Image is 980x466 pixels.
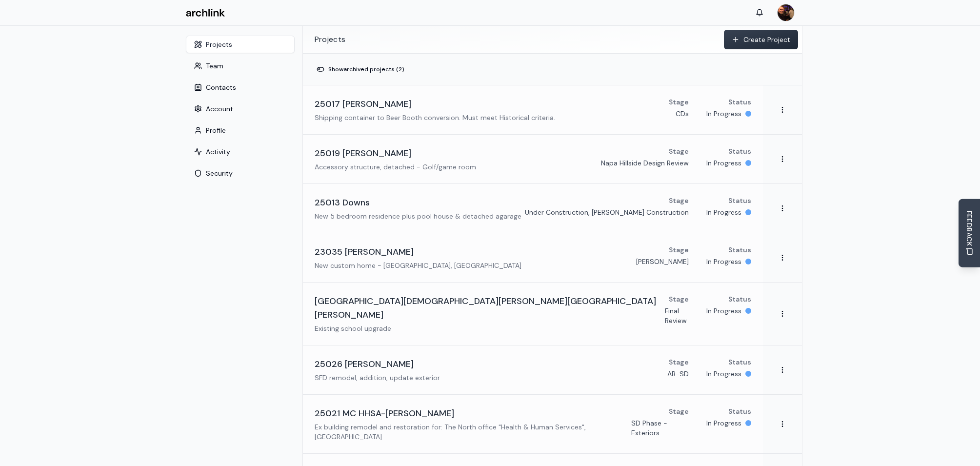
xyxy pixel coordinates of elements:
a: [GEOGRAPHIC_DATA][DEMOGRAPHIC_DATA][PERSON_NAME][GEOGRAPHIC_DATA][PERSON_NAME]Existing school upg... [303,283,763,345]
button: Contacts [186,79,295,96]
p: AB-SD [667,369,689,379]
p: Stage [669,196,689,205]
button: Create Project [724,30,798,49]
p: SD Phase - Exteriors [631,418,689,438]
p: Under Construction, [PERSON_NAME] Construction [525,207,689,217]
img: Archlink [186,9,225,17]
a: 25021 MC HHSA-[PERSON_NAME]Ex building remodel and restoration for: The North office "Health & Hu... [303,395,763,453]
p: In Progress [706,257,741,266]
h2: Projects [315,26,346,53]
a: Team [186,62,295,72]
p: In Progress [706,207,741,217]
a: Profile [186,126,295,137]
button: Security [186,164,295,182]
h3: 23035 [PERSON_NAME] [315,245,414,259]
a: 25013 DownsNew 5 bedroom residence plus pool house & detached agarageStageUnder Construction, [PE... [303,184,763,233]
a: 23035 [PERSON_NAME]New custom home - [GEOGRAPHIC_DATA], [GEOGRAPHIC_DATA]Stage[PERSON_NAME]Status... [303,233,763,282]
p: Status [728,146,751,156]
h3: 25019 [PERSON_NAME] [315,146,411,160]
span: FEEDBACK [964,210,974,246]
a: Activity [186,148,295,158]
p: Stage [669,294,689,304]
p: Status [728,97,751,107]
p: Stage [669,245,689,255]
p: Accessory structure, detached - Golf/game room [315,162,476,172]
p: Status [728,294,751,304]
a: Security [186,169,295,180]
p: Existing school upgrade [315,324,665,333]
p: [PERSON_NAME] [636,257,689,266]
p: SFD remodel, addition, update exterior [315,373,440,383]
p: Stage [669,97,689,107]
p: New custom home - [GEOGRAPHIC_DATA], [GEOGRAPHIC_DATA] [315,261,521,270]
a: 25019 [PERSON_NAME]Accessory structure, detached - Golf/game roomStageNapa Hillside Design Review... [303,135,763,183]
a: 25017 [PERSON_NAME]Shipping container to Beer Booth conversion. Must meet Historical criteria.Sta... [303,85,763,134]
a: 25026 [PERSON_NAME]SFD remodel, addition, update exteriorStageAB-SDStatusIn Progress [303,345,763,394]
p: In Progress [706,306,741,316]
p: In Progress [706,158,741,168]
p: Napa Hillside Design Review [601,158,689,168]
button: Projects [186,36,295,53]
button: Team [186,57,295,75]
p: In Progress [706,418,741,428]
button: Send Feedback [959,199,980,267]
p: Stage [669,146,689,156]
p: Ex building remodel and restoration for: The North office "Health & Human Services", [GEOGRAPHIC_... [315,422,631,442]
p: Status [728,245,751,255]
button: Showarchived projects (2) [311,61,410,77]
p: Stage [669,406,689,416]
p: CDs [676,109,689,119]
p: Final Review [665,306,688,325]
img: MARC JONES [778,4,794,21]
button: Activity [186,143,295,161]
p: Shipping container to Beer Booth conversion. Must meet Historical criteria. [315,113,555,122]
a: Contacts [186,83,295,94]
button: Profile [186,122,295,139]
h3: 25013 Downs [315,196,370,209]
p: Status [728,357,751,367]
a: Projects [186,41,295,51]
p: Stage [669,357,689,367]
h3: [GEOGRAPHIC_DATA][DEMOGRAPHIC_DATA][PERSON_NAME][GEOGRAPHIC_DATA][PERSON_NAME] [315,294,665,322]
p: In Progress [706,369,741,379]
h3: 25021 MC HHSA-[PERSON_NAME] [315,406,454,420]
p: New 5 bedroom residence plus pool house & detached agarage [315,211,521,221]
button: Account [186,100,295,118]
p: Status [728,196,751,205]
p: Status [728,406,751,416]
h3: 25026 [PERSON_NAME] [315,357,414,371]
h3: 25017 [PERSON_NAME] [315,97,411,111]
p: In Progress [706,109,741,119]
a: Account [186,105,295,115]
